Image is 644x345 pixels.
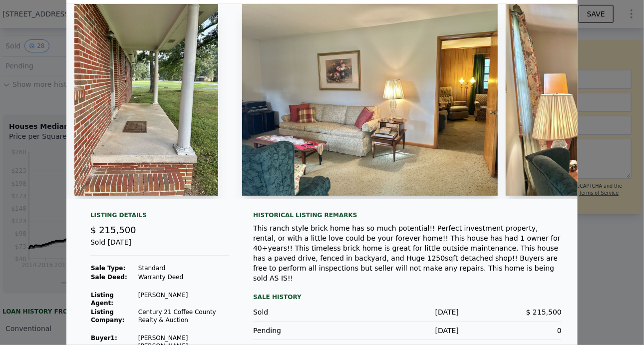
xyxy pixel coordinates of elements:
[91,309,124,324] strong: Listing Company:
[91,265,125,272] strong: Sale Type:
[253,326,356,336] div: Pending
[91,292,114,307] strong: Listing Agent:
[90,225,136,235] span: $ 215,500
[253,291,562,303] div: Sale History
[90,211,229,223] div: Listing Details
[356,307,459,317] div: [DATE]
[356,326,459,336] div: [DATE]
[138,291,229,308] td: [PERSON_NAME]
[138,308,229,325] td: Century 21 Coffee County Realty & Auction
[138,264,229,273] td: Standard
[253,223,562,283] div: This ranch style brick home has so much potential!! Perfect investment property, rental, or with ...
[253,211,562,219] div: Historical Listing remarks
[90,237,229,256] div: Sold [DATE]
[526,308,562,316] span: $ 215,500
[138,273,229,282] td: Warranty Deed
[253,307,356,317] div: Sold
[242,4,498,196] img: Property Img
[459,326,562,336] div: 0
[74,4,218,196] img: Property Img
[91,274,127,281] strong: Sale Deed:
[91,335,117,342] strong: Buyer 1 :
